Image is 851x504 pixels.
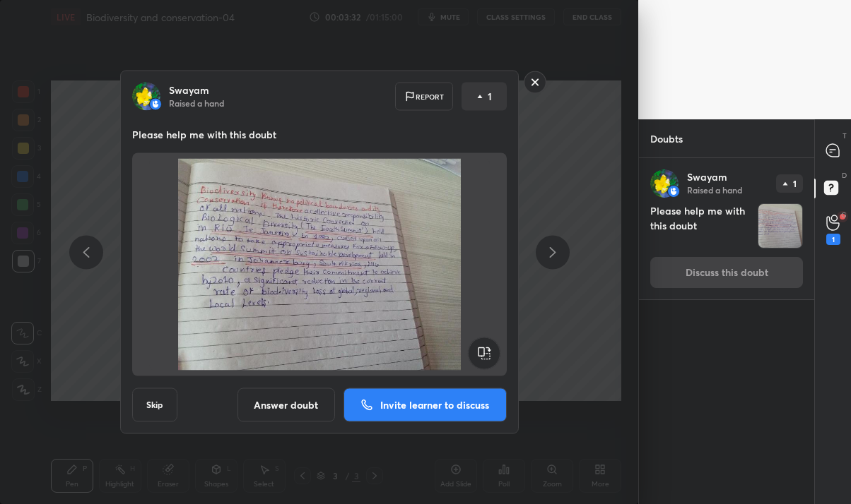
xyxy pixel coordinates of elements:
[395,83,453,111] div: Report
[842,170,847,181] p: D
[650,169,679,198] img: 9802b4cbdbab4d4381d2480607a75a70.jpg
[132,388,177,422] button: Skip
[380,400,489,410] p: Invite learner to discuss
[132,128,507,142] p: Please help me with this doubt
[149,159,490,371] img: 1756721945UJMAQ1.JPEG
[650,203,752,248] h4: Please help me with this doubt
[639,120,694,157] p: Doubts
[132,83,160,111] img: 9802b4cbdbab4d4381d2480607a75a70.jpg
[687,172,727,183] p: Swayam
[488,90,492,104] p: 1
[169,85,209,96] p: Swayam
[843,131,847,141] p: T
[344,388,507,422] button: Invite learner to discuss
[793,179,797,188] p: 1
[237,388,335,422] button: Answer doubt
[169,97,224,109] p: Raised a hand
[687,184,742,196] p: Raised a hand
[841,210,847,220] p: G
[826,234,840,245] div: 1
[639,158,814,504] div: grid
[758,204,802,248] img: 1756721945UJMAQ1.JPEG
